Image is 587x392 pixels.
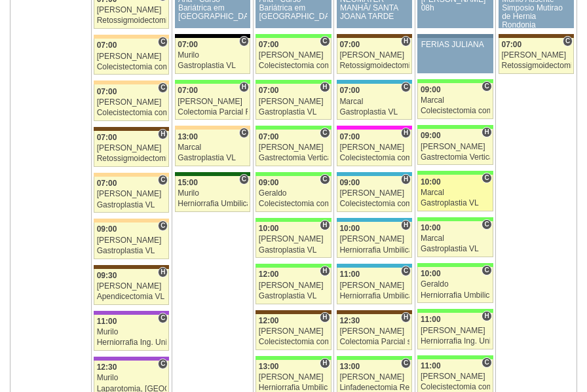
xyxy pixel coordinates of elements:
span: 12:00 [259,316,279,325]
span: 10:00 [421,177,441,187]
span: 10:00 [421,223,441,232]
a: H 07:00 [PERSON_NAME] Retossigmoidectomia Robótica [94,131,169,167]
a: H 09:30 [PERSON_NAME] Apendicectomia VL [94,269,169,305]
div: Key: Neomater [337,218,412,222]
div: Key: Santa Joana [256,310,331,314]
div: Key: Brasil [256,172,331,176]
a: C 10:00 Marcal Gastroplastia VL [417,221,493,257]
span: Hospital [320,312,330,323]
span: 09:00 [339,178,360,187]
a: C 07:00 Marcal Gastroplastia VL [337,84,412,120]
div: Key: Brasil [417,355,493,359]
div: [PERSON_NAME] [259,235,328,243]
a: H 07:00 [PERSON_NAME] Gastroplastia VL [256,84,331,120]
div: Key: Brasil [256,34,331,38]
div: Key: Santa Maria [175,172,250,176]
div: [PERSON_NAME] [178,98,247,106]
a: H 07:00 [PERSON_NAME] Colecistectomia com Colangiografia VL [337,130,412,166]
div: Gastroplastia VL [97,247,166,255]
div: Key: Santa Joana [94,265,169,269]
a: C 13:00 Marcal Gastroplastia VL [175,130,250,166]
a: H 12:30 [PERSON_NAME] Colectomia Parcial sem Colostomia [337,314,412,350]
a: H 12:00 [PERSON_NAME] Colecistectomia com Colangiografia VL [256,314,331,350]
div: Gastroplastia VL [421,199,490,207]
a: C 07:00 [PERSON_NAME] Colecistectomia com Colangiografia VL [256,38,331,74]
div: Key: Blanc [175,34,250,38]
div: Key: Bartira [94,173,169,177]
div: Key: Neomater [337,80,412,84]
div: Colectomia Parcial sem Colostomia [339,338,409,346]
span: 10:00 [421,269,441,278]
span: Consultório [320,36,330,46]
div: Herniorrafia Ing. Unilateral VL [97,338,166,347]
span: 12:00 [259,270,279,279]
a: C 09:00 Geraldo Colecistectomia com Colangiografia VL [256,176,331,212]
div: Marcal [421,188,490,197]
span: 07:00 [97,41,117,50]
a: C 07:00 [PERSON_NAME] Gastroplastia VL [94,177,169,213]
div: Retossigmoidectomia Robótica [339,62,409,70]
div: Herniorrafia Umbilical [339,292,409,300]
a: C 09:00 [PERSON_NAME] Gastroplastia VL [94,223,169,258]
div: Key: Brasil [256,264,331,268]
div: Colecistectomia com Colangiografia VL [421,383,490,391]
div: [PERSON_NAME] [339,143,409,152]
span: Consultório [239,36,249,46]
a: C 07:00 Murilo Gastroplastia VL [175,38,250,74]
div: [PERSON_NAME] [97,98,166,107]
span: Hospital [320,358,330,368]
span: Consultório [158,82,168,93]
div: Key: Santa Joana [94,127,169,131]
span: Consultório [482,265,491,276]
div: Herniorrafia Umbilical [178,200,247,208]
a: H 07:00 [PERSON_NAME] Retossigmoidectomia Robótica [337,38,412,74]
div: Key: Bartira [94,80,169,84]
span: Hospital [401,312,411,323]
div: [PERSON_NAME] [259,143,328,152]
div: Herniorrafia Umbilical [339,246,409,255]
a: C 07:00 [PERSON_NAME] Colecistectomia com Colangiografia VL [94,84,169,120]
div: FERIAS JULIANA [421,41,490,49]
div: Key: Brasil [337,356,412,360]
div: [PERSON_NAME] [259,281,328,290]
span: Consultório [401,358,411,368]
div: [PERSON_NAME] [259,327,328,336]
div: [PERSON_NAME] [339,373,409,382]
span: 09:00 [421,85,441,94]
span: Hospital [401,128,411,138]
div: Geraldo [259,189,328,198]
span: 07:00 [259,40,279,49]
a: C 10:00 Marcal Gastroplastia VL [417,175,493,211]
div: Gastroplastia VL [339,108,409,116]
div: [PERSON_NAME] [421,372,490,381]
span: Consultório [482,357,491,368]
div: Key: Santa Joana [337,34,412,38]
div: Linfadenectomia Retroperitoneal [339,383,409,392]
div: Key: Brasil [417,125,493,129]
span: Consultório [158,359,168,369]
div: Gastroplastia VL [97,201,166,209]
span: 11:00 [339,270,360,279]
a: FERIAS JULIANA [417,38,493,73]
span: 07:00 [178,86,198,95]
div: Key: Bartira [94,35,169,39]
span: 12:30 [339,316,360,325]
a: C 09:00 Marcal Colecistectomia com Colangiografia VL [417,83,493,119]
span: Consultório [239,174,249,185]
span: Consultório [320,128,330,138]
div: Key: Aviso [417,34,493,38]
div: Gastroplastia VL [178,154,247,162]
div: Marcal [178,143,247,152]
div: Key: Brasil [417,79,493,83]
div: Geraldo [421,280,490,289]
div: Murilo [97,328,166,336]
a: C 07:00 [PERSON_NAME] Gastrectomia Vertical [256,130,331,166]
span: Consultório [401,266,411,276]
div: Gastroplastia VL [259,246,328,255]
div: Marcal [421,96,490,105]
a: H 10:00 [PERSON_NAME] Herniorrafia Umbilical [337,222,412,258]
span: Consultório [482,173,491,183]
div: [PERSON_NAME] [97,236,166,245]
span: Hospital [320,220,330,230]
span: Consultório [158,37,168,47]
